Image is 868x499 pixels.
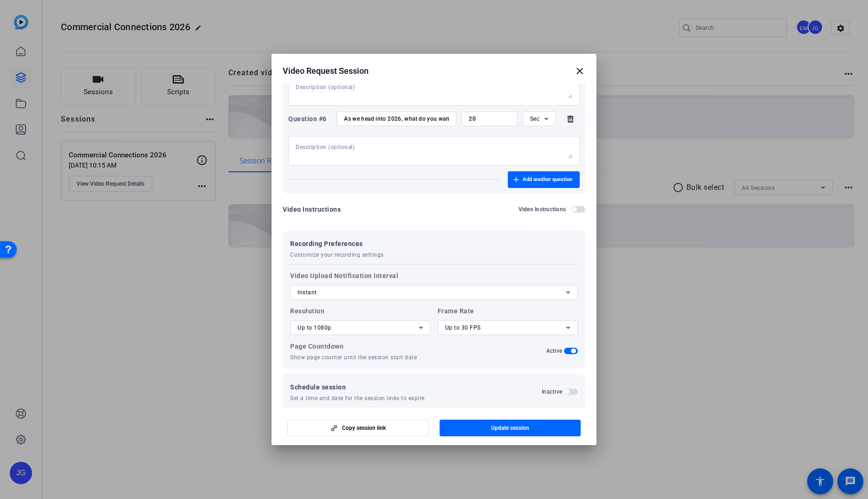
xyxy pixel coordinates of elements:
[290,341,431,352] p: Page Countdown
[290,382,425,393] span: Schedule session
[283,65,585,77] div: Video Request Session
[518,206,566,213] h2: Video Instructions
[287,420,429,436] button: Copy session link
[342,424,386,432] span: Copy session link
[283,204,341,215] div: Video Instructions
[469,115,510,123] input: Time
[344,115,449,123] input: Enter your question here
[440,420,581,436] button: Update session
[523,176,572,183] span: Add another question
[445,324,481,331] span: Up to 30 FPS
[491,424,529,432] span: Update session
[290,305,431,335] label: Resolution
[288,113,331,124] div: Question #6
[290,395,425,402] span: Set a time and date for the session links to expire
[290,270,578,300] label: Video Upload Notification Interval
[290,251,384,259] span: Customize your recording settings
[298,289,317,296] span: Instant
[530,116,540,122] span: Sec
[508,171,580,188] button: Add another question
[298,324,331,331] span: Up to 1080p
[546,347,563,355] h2: Active
[290,354,431,361] p: Show page counter until the session start date
[290,238,384,249] span: Recording Preferences
[438,305,578,335] label: Frame Rate
[542,388,562,395] h2: Inactive
[574,65,585,77] mat-icon: close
